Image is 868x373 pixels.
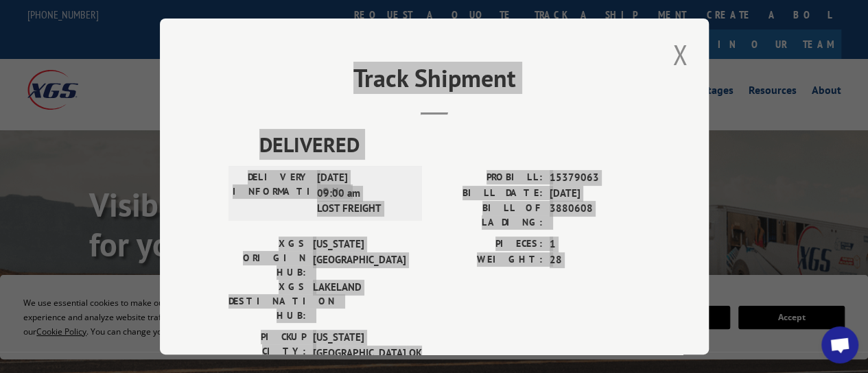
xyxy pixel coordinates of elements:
label: XGS ORIGIN HUB: [228,237,306,280]
label: PICKUP CITY: [228,330,306,361]
span: 28 [550,252,640,268]
h2: Track Shipment [228,69,640,95]
button: Close modal [668,36,692,73]
a: Open chat [821,326,858,363]
span: [US_STATE][GEOGRAPHIC_DATA] [313,237,406,280]
span: DELIVERED [259,129,640,160]
span: 1 [550,237,640,252]
label: WEIGHT: [434,252,543,268]
label: BILL OF LADING: [434,201,543,230]
label: DELIVERY INFORMATION: [233,170,310,217]
span: [DATE] [550,186,640,202]
span: [US_STATE][GEOGRAPHIC_DATA] , OK [313,330,406,361]
span: [DATE] 09:00 am LOST FREIGHT [317,170,410,217]
label: BILL DATE: [434,186,543,202]
span: LAKELAND [313,280,406,323]
label: PROBILL: [434,170,543,186]
span: 3880608 [550,201,640,230]
label: PIECES: [434,237,543,252]
label: XGS DESTINATION HUB: [228,280,306,323]
span: 15379063 [550,170,640,186]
